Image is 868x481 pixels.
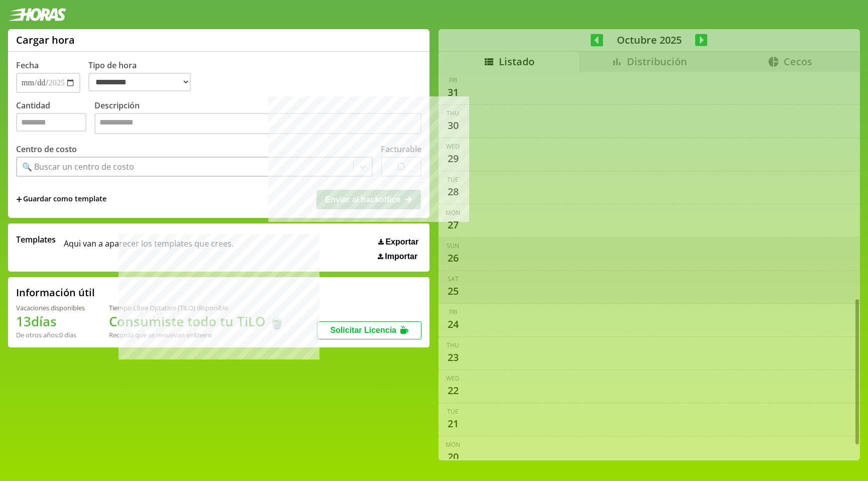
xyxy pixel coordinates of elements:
[109,312,285,330] h1: Consumiste todo tu TiLO 🍵
[16,330,85,339] div: De otros años: 0 días
[16,144,77,155] label: Centro de costo
[8,8,66,21] img: logotipo
[385,252,417,261] span: Importar
[22,161,134,172] div: 🔍 Buscar un centro de costo
[88,60,199,93] label: Tipo de hora
[16,113,86,132] input: Cantidad
[94,100,421,137] label: Descripción
[375,237,421,247] button: Exportar
[16,60,39,71] label: Fecha
[317,321,421,339] button: Solicitar Licencia
[64,234,234,261] span: Aqui van a aparecer los templates que crees.
[330,326,396,334] span: Solicitar Licencia
[109,330,285,339] div: Recordá que se renuevan en
[16,234,56,245] span: Templates
[16,194,106,205] span: +Guardar como template
[385,237,418,247] span: Exportar
[16,100,94,137] label: Cantidad
[16,312,85,330] h1: 13 días
[109,303,285,312] div: Tiempo Libre Optativo (TiLO) disponible
[16,286,95,299] h2: Información útil
[16,33,75,47] h1: Cargar hora
[16,303,85,312] div: Vacaciones disponibles
[94,113,421,134] textarea: Descripción
[16,194,22,205] span: +
[194,330,212,339] b: Enero
[381,144,421,155] label: Facturable
[88,73,191,91] select: Tipo de hora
